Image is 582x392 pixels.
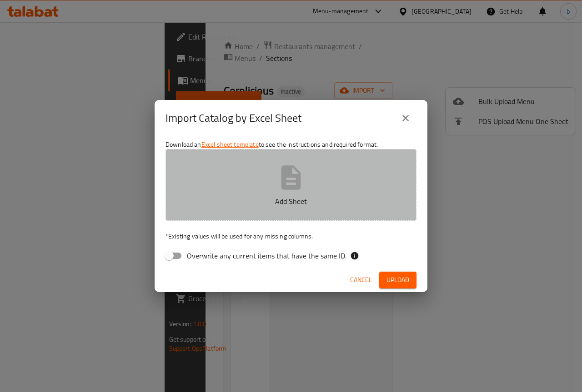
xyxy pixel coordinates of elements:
[346,272,376,288] button: Cancel
[379,272,416,288] button: Upload
[166,111,301,125] h2: Import Catalog by Excel Sheet
[155,136,427,268] div: Download an to see the instructions and required format.
[395,107,416,129] button: close
[350,251,359,260] svg: If the overwrite option isn't selected, then the items that match an existing ID will be ignored ...
[180,196,402,207] p: Add Sheet
[166,232,416,241] p: Existing values will be used for any missing columns.
[187,250,346,261] span: Overwrite any current items that have the same ID.
[350,274,372,286] span: Cancel
[386,274,409,286] span: Upload
[166,149,416,221] button: Add Sheet
[201,139,259,150] a: Excel sheet template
